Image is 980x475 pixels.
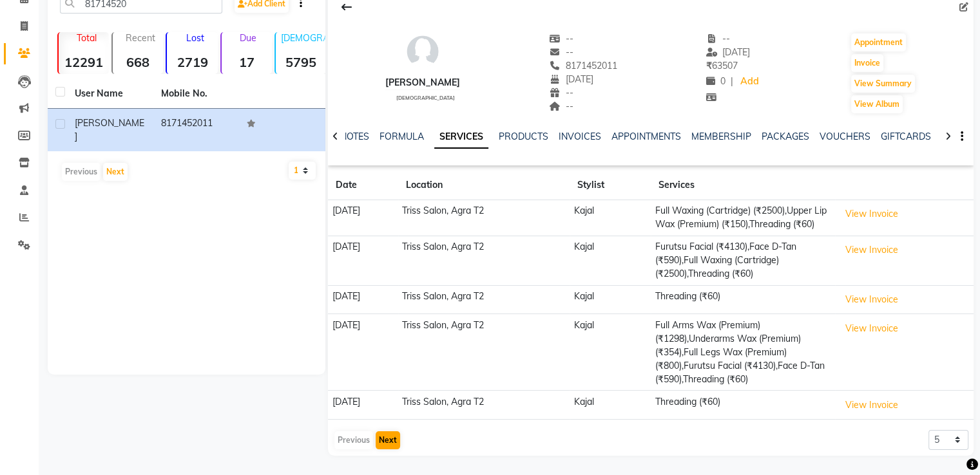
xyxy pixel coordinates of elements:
th: Date [328,171,398,200]
button: View Invoice [839,319,903,339]
td: [DATE] [328,236,398,285]
td: Triss Salon, Agra T2 [398,285,570,314]
th: Mobile No. [153,79,240,109]
strong: 5795 [276,54,326,70]
td: Triss Salon, Agra T2 [398,236,570,285]
button: View Summary [851,75,915,93]
td: Full Waxing (Cartridge) (₹2500),Upper Lip Wax (Premium) (₹150),Threading (₹60) [651,200,835,236]
p: Due [224,32,272,44]
th: Location [398,171,570,200]
td: Triss Salon, Agra T2 [398,200,570,236]
a: VOUCHERS [820,131,870,142]
button: Appointment [851,33,906,51]
p: Recent [118,32,163,44]
button: Next [376,431,400,449]
a: PACKAGES [762,131,809,142]
span: | [731,75,733,88]
td: Kajal [570,314,651,391]
td: Furutsu Facial (₹4130),Face D-Tan (₹590),Full Waxing (Cartridge) (₹2500),Threading (₹60) [651,236,835,285]
div: [PERSON_NAME] [385,76,460,89]
button: View Invoice [839,240,903,260]
td: [DATE] [328,285,398,314]
span: -- [549,100,573,112]
p: [DEMOGRAPHIC_DATA] [281,32,326,44]
a: Add [738,73,761,91]
th: Services [651,171,835,200]
strong: 12291 [59,54,109,70]
button: View Invoice [839,395,903,415]
a: MEMBERSHIP [691,131,751,142]
td: Kajal [570,236,651,285]
span: 8171452011 [549,60,617,71]
td: Kajal [570,200,651,236]
a: FORMULA [380,131,424,142]
td: Kajal [570,391,651,420]
span: -- [549,33,573,44]
span: ₹ [706,60,712,71]
a: NOTES [340,131,369,142]
a: APPOINTMENTS [611,131,681,142]
td: Threading (₹60) [651,285,835,314]
span: [PERSON_NAME] [75,117,144,142]
button: View Invoice [839,290,903,310]
td: Triss Salon, Agra T2 [398,314,570,391]
span: [DATE] [549,73,593,85]
a: GIFTCARDS [881,131,931,142]
span: 63507 [706,60,738,71]
strong: 2719 [167,54,217,70]
a: INVOICES [559,131,601,142]
a: SERVICES [434,126,488,149]
strong: 668 [113,54,163,70]
span: -- [549,46,573,58]
td: Kajal [570,285,651,314]
th: User Name [67,79,153,109]
td: [DATE] [328,200,398,236]
img: avatar [403,32,442,71]
td: Threading (₹60) [651,391,835,420]
button: Next [103,163,128,181]
p: Lost [172,32,217,44]
span: [DEMOGRAPHIC_DATA] [396,95,455,101]
span: 0 [706,75,725,87]
button: View Invoice [839,204,903,224]
p: Total [64,32,109,44]
span: -- [549,87,573,98]
td: 8171452011 [153,109,240,151]
td: [DATE] [328,391,398,420]
td: Full Arms Wax (Premium) (₹1298),Underarms Wax (Premium) (₹354),Full Legs Wax (Premium) (₹800),Fur... [651,314,835,391]
strong: 17 [222,54,272,70]
span: [DATE] [706,46,751,58]
button: View Album [851,95,903,113]
span: -- [706,33,731,44]
a: PRODUCTS [499,131,548,142]
td: Triss Salon, Agra T2 [398,391,570,420]
td: [DATE] [328,314,398,391]
button: Invoice [851,54,883,72]
th: Stylist [570,171,651,200]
